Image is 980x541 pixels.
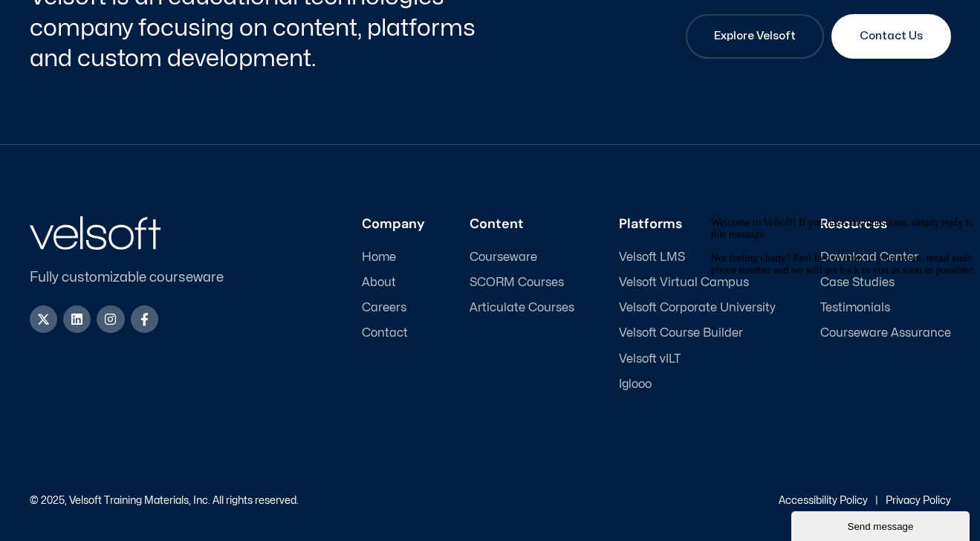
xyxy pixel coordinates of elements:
[470,276,574,290] a: SCORM Courses
[619,352,776,366] a: Velsoft vILT
[831,14,951,59] a: Contact Us
[619,276,776,290] a: Velsoft Virtual Campus
[619,216,776,233] h3: Platforms
[362,301,406,315] span: Careers
[619,276,749,290] span: Velsoft Virtual Campus
[619,378,776,392] a: Iglooo
[30,268,248,288] p: Fully customizable courseware
[470,250,574,265] a: Courseware
[470,301,574,315] a: Articulate Courses
[619,326,743,340] span: Velsoft Course Builder
[362,301,425,315] a: Careers
[619,326,776,340] a: Velsoft Course Builder
[362,326,408,340] span: Contact
[714,27,796,45] span: Explore Velsoft
[362,216,425,233] h3: Company
[779,496,868,505] a: Accessibility Policy
[30,496,299,506] p: © 2025, Velsoft Training Materials, Inc. All rights reserved.
[362,326,425,340] a: Contact
[6,6,273,65] span: Welcome to Velsoft! If you have any questions, simply reply to this message. Not feeling chatty? ...
[791,508,973,541] iframe: chat widget
[470,216,574,233] h3: Content
[619,250,776,265] a: Velsoft LMS
[619,378,652,392] span: Iglooo
[619,250,685,265] span: Velsoft LMS
[886,496,951,505] a: Privacy Policy
[705,211,973,504] iframe: chat widget
[362,276,396,290] span: About
[362,276,425,290] a: About
[6,6,273,65] div: Welcome to Velsoft! If you have any questions, simply reply to this message.Not feeling chatty? F...
[860,27,923,45] span: Contact Us
[470,276,564,290] span: SCORM Courses
[619,301,776,315] a: Velsoft Corporate University
[362,250,425,265] a: Home
[362,250,396,265] span: Home
[686,14,824,59] a: Explore Velsoft
[619,352,681,366] span: Velsoft vILT
[470,250,537,265] span: Courseware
